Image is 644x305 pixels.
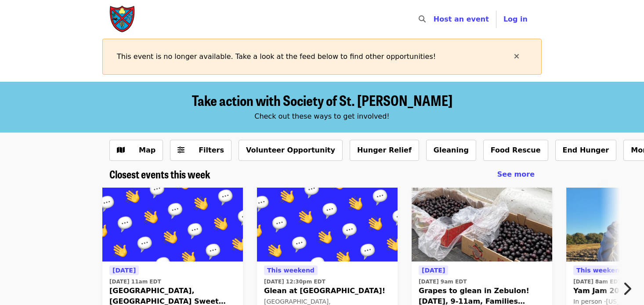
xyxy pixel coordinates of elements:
[109,168,210,181] a: Closest events this week
[431,9,438,30] input: Search
[422,267,445,274] span: [DATE]
[412,188,552,261] img: Grapes to glean in Zebulon! Tuesday 9/30/2025, 9-11am, Families welcome! organized by Society of ...
[434,15,489,23] a: Host an event
[419,15,426,23] i: search icon
[506,46,527,67] button: times
[102,188,243,261] img: Farmville, VA Sweet Potatoes! organized by Society of St. Andrew
[573,298,641,305] span: In person · [US_STATE]
[139,146,156,154] span: Map
[177,146,185,154] i: sliders-h icon
[426,140,476,161] button: Gleaning
[576,267,624,274] span: This weekend
[264,278,326,286] time: [DATE] 12:30pm EDT
[109,140,163,161] button: Show map view
[497,169,535,180] a: See more
[109,5,136,33] img: Society of St. Andrew - Home
[102,168,542,181] div: Closest events this week
[264,286,391,296] span: Glean at [GEOGRAPHIC_DATA]!
[483,140,548,161] button: Food Rescue
[112,267,136,274] span: [DATE]
[267,267,315,274] span: This weekend
[496,11,535,28] button: Log in
[497,170,535,178] span: See more
[573,278,621,286] time: [DATE] 8am EDT
[109,166,210,182] span: Closest events this week
[199,146,224,154] span: Filters
[109,278,161,286] time: [DATE] 11am EDT
[555,140,617,161] button: End Hunger
[350,140,419,161] button: Hunger Relief
[117,46,527,67] div: This event is no longer available. Take a look at the feed below to find other opportunities!
[615,276,644,301] button: Next item
[117,146,125,154] i: map icon
[192,90,452,110] span: Take action with Society of St. [PERSON_NAME]
[170,140,232,161] button: Filters (0 selected)
[622,280,631,297] i: chevron-right icon
[239,140,343,161] button: Volunteer Opportunity
[257,188,398,261] img: Glean at Lynchburg Community Market! organized by Society of St. Andrew
[503,15,528,23] span: Log in
[419,278,467,286] time: [DATE] 9am EDT
[514,52,519,61] i: times icon
[109,111,535,122] div: Check out these ways to get involved!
